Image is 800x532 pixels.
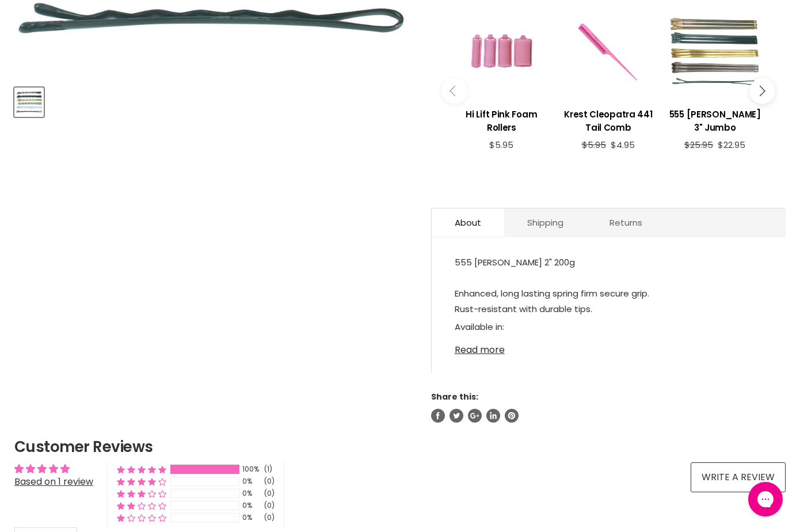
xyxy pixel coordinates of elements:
div: 100% [242,465,261,474]
span: $4.95 [611,139,635,151]
a: Returns [586,208,665,237]
h3: Hi Lift Pink Foam Rollers [454,108,549,134]
a: View product:555 Bobby Pins 3 [668,99,763,140]
a: Based on 1 review [14,475,93,488]
div: (1) [264,465,272,474]
span: Rust-resistant with durable tips. [455,303,592,315]
span: $5.95 [489,139,513,151]
a: View product:Hi Lift Pink Foam Rollers [454,99,549,140]
a: Read more [455,338,763,355]
span: $5.95 [582,139,606,151]
span: Share this: [431,391,478,402]
span: $22.95 [718,139,745,151]
aside: Share this: [431,392,786,423]
a: Shipping [504,208,586,237]
div: Product thumbnails [13,84,413,117]
span: Available in: [455,321,504,333]
img: 555 Bobby Pins 2" [16,91,43,113]
div: 100% (1) reviews with 5 star rating [117,465,166,474]
a: View product:Krest Cleopatra 441 Tail Comb [561,99,656,140]
button: 555 Bobby Pins 2" [14,88,44,117]
a: Write a review [691,462,786,492]
span: - Black [455,336,483,348]
p: 555 [PERSON_NAME] 2" 200g [455,254,763,319]
span: $25.95 [684,139,713,151]
span: Enhanced, long lasting spring firm secure grip. [455,287,649,299]
a: About [432,208,504,237]
h2: Customer Reviews [14,436,786,457]
h3: Krest Cleopatra 441 Tail Comb [561,108,656,134]
h3: 555 [PERSON_NAME] 3" Jumbo [668,108,763,134]
iframe: Gorgias live chat messenger [742,478,788,520]
div: Average rating is 5.00 stars [14,462,93,476]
